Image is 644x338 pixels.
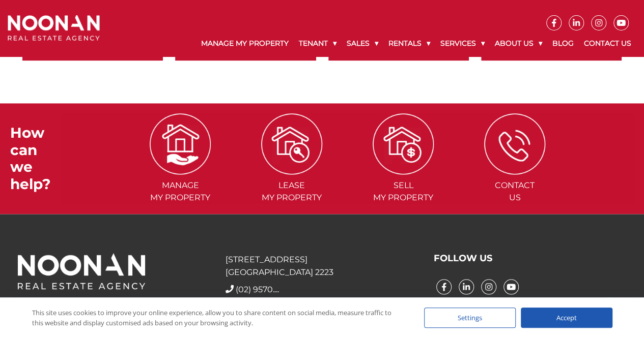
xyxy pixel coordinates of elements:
[237,138,347,202] a: ICONS Leasemy Property
[460,179,570,204] span: Contact Us
[196,30,294,56] a: Manage My Property
[484,113,545,174] img: ICONS
[521,308,612,328] div: Accept
[236,284,279,294] a: Click to reveal phone number
[32,308,404,328] div: This site uses cookies to improve your online experience, allow you to share content on social me...
[236,284,279,294] span: (02) 9570....
[424,308,516,328] div: Settings
[490,30,547,56] a: About Us
[434,253,626,264] h3: FOLLOW US
[579,30,636,56] a: Contact Us
[460,138,570,202] a: ICONS ContactUs
[261,113,322,174] img: ICONS
[8,15,100,41] img: Noonan Real Estate Agency
[226,253,418,278] p: [STREET_ADDRESS] [GEOGRAPHIC_DATA] 2223
[349,179,458,204] span: Sell my Property
[383,30,435,56] a: Rentals
[126,179,235,204] span: Manage my Property
[547,30,579,56] a: Blog
[435,30,490,56] a: Services
[373,113,434,174] img: ICONS
[349,138,458,202] a: ICONS Sellmy Property
[150,113,211,174] img: ICONS
[10,125,61,193] h3: How can we help?
[294,30,342,56] a: Tenant
[237,179,347,204] span: Lease my Property
[126,138,235,202] a: ICONS Managemy Property
[342,30,383,56] a: Sales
